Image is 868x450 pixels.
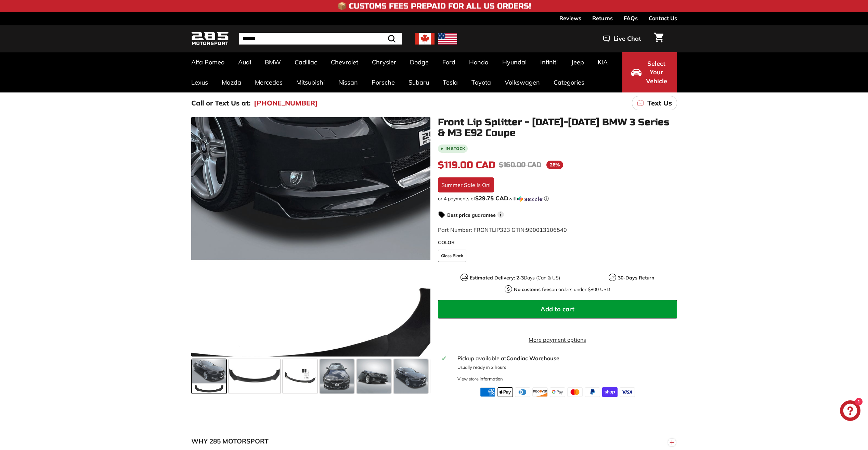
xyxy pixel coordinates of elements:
[403,52,436,72] a: Dodge
[438,300,677,318] button: Add to cart
[445,147,465,151] b: In stock
[514,286,552,292] strong: No customs fees
[184,52,231,72] a: Alfa Romeo
[602,387,618,397] img: shopify_pay
[480,387,495,397] img: american_express
[438,195,677,202] div: or 4 payments of with
[495,52,533,72] a: Hyundai
[620,387,635,397] img: visa
[337,2,531,10] h4: 📦 Customs Fees Prepaid for All US Orders!
[365,52,403,72] a: Chrysler
[591,52,614,72] a: KIA
[506,355,559,362] strong: Candiac Warehouse
[184,72,215,92] a: Lexus
[402,72,436,92] a: Subaru
[647,98,672,108] p: Text Us
[288,52,324,72] a: Cadillac
[457,364,673,371] p: Usually ready in 2 hours
[438,117,677,138] h1: Front Lip Splitter - [DATE]-[DATE] BMW 3 Series & M3 E92 Coupe
[497,211,504,218] span: i
[248,72,289,92] a: Mercedes
[465,72,498,92] a: Toyota
[475,195,508,202] span: $29.75 CAD
[499,161,541,169] span: $160.00 CAD
[622,52,677,92] button: Select Your Vehicle
[618,275,654,281] strong: 30-Days Return
[592,12,613,24] a: Returns
[438,195,677,202] div: or 4 payments of$29.75 CADwithSezzle Click to learn more about Sezzle
[541,305,574,313] span: Add to cart
[254,98,318,108] a: [PHONE_NUMBER]
[438,239,677,246] label: COLOR
[532,387,548,397] img: discover
[365,72,402,92] a: Porsche
[470,275,524,281] strong: Estimated Delivery: 2-3
[632,96,677,110] a: Text Us
[457,354,673,362] div: Pickup available at
[470,274,560,282] p: Days (Can & US)
[436,52,462,72] a: Ford
[324,52,365,72] a: Chevrolet
[239,33,402,45] input: Search
[515,387,530,397] img: diners_club
[585,387,600,397] img: paypal
[332,72,365,92] a: Nissan
[462,52,495,72] a: Honda
[191,31,229,47] img: Logo_285_Motorsport_areodynamics_components
[645,59,668,86] span: Select Your Vehicle
[457,376,503,382] div: View store information
[498,72,547,92] a: Volkswagen
[650,27,668,50] a: Cart
[215,72,248,92] a: Mazda
[565,52,591,72] a: Jeep
[550,387,565,397] img: google_pay
[497,387,513,397] img: apple_pay
[547,72,591,92] a: Categories
[438,336,677,344] a: More payment options
[436,72,465,92] a: Tesla
[594,30,650,47] button: Live Chat
[514,286,610,293] p: on orders under $800 USD
[289,72,332,92] a: Mitsubishi
[649,12,677,24] a: Contact Us
[533,52,565,72] a: Infiniti
[838,400,863,423] inbox-online-store-chat: Shopify online store chat
[438,159,495,171] span: $119.00 CAD
[231,52,258,72] a: Audi
[258,52,288,72] a: BMW
[191,98,250,108] p: Call or Text Us at:
[447,212,496,218] strong: Best price guarantee
[438,226,567,233] span: Part Number: FRONTLIP323 GTIN:
[438,177,494,192] div: Summer Sale is On!
[559,12,581,24] a: Reviews
[567,387,583,397] img: master
[613,34,641,43] span: Live Chat
[624,12,638,24] a: FAQs
[526,226,567,233] span: 990013106540
[518,196,543,202] img: Sezzle
[546,161,563,169] span: 26%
